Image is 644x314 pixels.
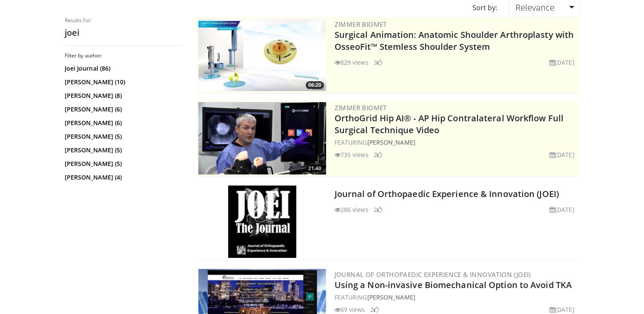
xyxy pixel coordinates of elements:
li: 2 [374,150,382,159]
div: FEATURING [335,293,578,302]
span: Relevance [515,2,554,13]
img: 84e7f812-2061-4fff-86f6-cdff29f66ef4.300x170_q85_crop-smart_upscale.jpg [198,19,326,91]
a: [PERSON_NAME] (4) [65,173,182,182]
a: Zimmer Biomet [335,20,387,29]
li: [DATE] [550,305,575,314]
li: 286 views [335,205,369,214]
a: 06:20 [198,19,326,91]
li: [DATE] [550,205,575,214]
a: [PERSON_NAME] (5) [65,160,182,168]
a: [PERSON_NAME] (6) [65,105,182,114]
li: 69 views [335,305,365,314]
a: 21:40 [198,102,326,174]
a: Journal of Orthopaedic Experience & Innovation (JOEI) [335,270,531,279]
li: 2 [370,305,379,314]
a: [PERSON_NAME] (5) [65,146,182,154]
li: 3 [374,58,382,67]
p: Results for: [65,17,184,24]
a: [PERSON_NAME] (5) [65,132,182,141]
h3: Filter by author: [65,52,184,59]
a: OrthoGrid Hip AI® - AP Hip Contralateral Workflow Full Surgical Technique Video [335,112,564,136]
li: 735 views [335,150,369,159]
a: Journal of Orthopaedic Experience & Innovation (JOEI) [335,188,559,200]
a: Joei Journal (86) [65,64,182,73]
span: 21:40 [306,165,324,172]
h2: joei [65,27,184,38]
a: Zimmer Biomet [335,103,387,112]
a: [PERSON_NAME] [367,293,415,301]
a: [PERSON_NAME] (6) [65,119,182,127]
div: FEATURING [335,138,578,147]
li: 2 [374,205,382,214]
li: 829 views [335,58,369,67]
span: 06:20 [306,81,324,89]
a: Using a Non-invasive Biomechanical Option to Avoid TKA [335,279,572,291]
li: [DATE] [550,150,575,159]
img: 96a9cbbb-25ee-4404-ab87-b32d60616ad7.300x170_q85_crop-smart_upscale.jpg [198,102,326,174]
a: Surgical Animation: Anatomic Shoulder Arthroplasty with OsseoFit™ Stemless Shoulder System [335,29,574,52]
a: [PERSON_NAME] (8) [65,91,182,100]
a: [PERSON_NAME] (10) [65,78,182,86]
a: [PERSON_NAME] [367,138,415,146]
img: Journal of Orthopaedic Experience & Innovation (JOEI) [228,186,296,258]
li: [DATE] [550,58,575,67]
